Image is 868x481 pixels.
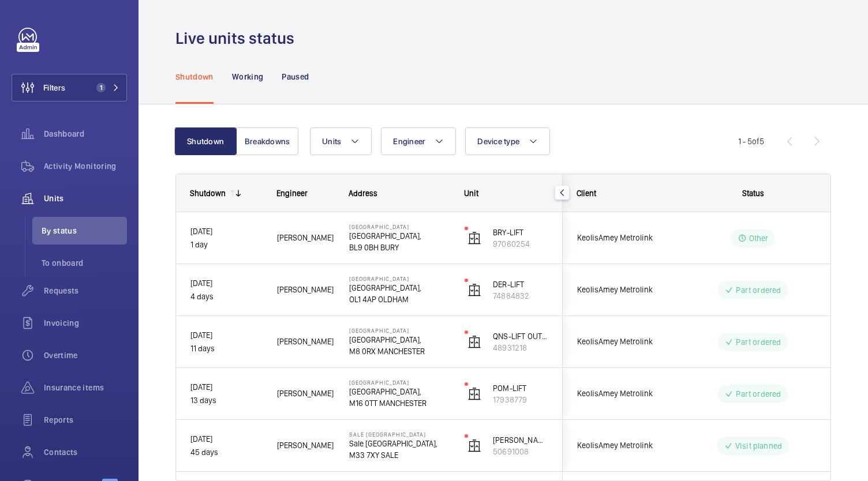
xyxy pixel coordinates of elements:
p: BL9 0BH BURY [349,242,450,253]
span: 1 [96,83,106,92]
button: Breakdowns [236,127,298,155]
img: elevator.svg [467,231,481,245]
span: [PERSON_NAME] [277,231,334,245]
img: elevator.svg [467,439,481,453]
button: Engineer [381,127,456,155]
p: Sale [GEOGRAPHIC_DATA], [349,438,450,449]
p: [GEOGRAPHIC_DATA] [349,223,450,230]
img: elevator.svg [467,283,481,297]
p: [GEOGRAPHIC_DATA] [349,275,450,282]
span: Activity Monitoring [44,160,127,172]
span: Filters [43,82,65,93]
img: elevator.svg [467,387,481,401]
span: of [752,137,759,146]
span: Insurance items [44,382,127,393]
span: KeolisAmey Metrolink [577,335,666,348]
p: M8 0RX MANCHESTER [349,345,450,357]
p: 11 days [190,342,262,355]
span: KeolisAmey Metrolink [577,231,666,245]
img: elevator.svg [467,335,481,349]
p: [DATE] [190,381,262,394]
p: M16 0TT MANCHESTER [349,397,450,409]
span: [PERSON_NAME] [277,335,334,348]
p: 1 day [190,238,262,251]
span: Units [44,193,127,204]
span: Address [349,189,377,198]
span: [PERSON_NAME] [277,283,334,296]
p: [GEOGRAPHIC_DATA], [349,282,450,294]
p: [DATE] [190,329,262,342]
p: [GEOGRAPHIC_DATA], [349,334,450,345]
p: M33 7XY SALE [349,449,450,461]
span: Requests [44,285,127,296]
p: 4 days [190,290,262,303]
span: KeolisAmey Metrolink [577,439,666,452]
p: Other [749,232,769,244]
button: Units [310,127,372,155]
p: [DATE] [190,433,262,446]
span: By status [42,225,127,236]
p: Part ordered [736,336,781,348]
p: [GEOGRAPHIC_DATA] [349,379,450,386]
span: [PERSON_NAME] [277,439,334,452]
p: 74884832 [493,290,548,302]
p: [DATE] [190,225,262,238]
h1: Live units status [175,28,301,49]
p: [GEOGRAPHIC_DATA], [349,230,450,242]
button: Filters1 [12,74,127,102]
p: 45 days [190,446,262,459]
p: [DATE] [190,277,262,290]
p: Working [232,71,263,82]
p: DER-LIFT [493,279,548,290]
span: Reports [44,414,127,426]
p: [PERSON_NAME]-LIFT [493,434,548,446]
span: Client [577,189,596,198]
span: Engineer [393,137,425,146]
span: Units [322,137,341,146]
p: Part ordered [736,284,781,296]
p: QNS-LIFT OUTBOUND [493,330,548,342]
p: Paused [282,71,309,82]
span: 1 - 5 5 [738,137,764,145]
span: Overtime [44,350,127,361]
p: POM-LIFT [493,382,548,394]
span: KeolisAmey Metrolink [577,283,666,296]
p: 13 days [190,394,262,407]
div: Shutdown [190,189,226,198]
p: 48931218 [493,342,548,354]
span: KeolisAmey Metrolink [577,387,666,400]
p: 97060254 [493,238,548,250]
span: Invoicing [44,317,127,329]
button: Shutdown [174,127,237,155]
p: [GEOGRAPHIC_DATA], [349,386,450,397]
p: 50691008 [493,446,548,457]
p: 17938779 [493,394,548,405]
p: Shutdown [175,71,214,82]
p: [GEOGRAPHIC_DATA] [349,327,450,334]
button: Device type [465,127,550,155]
span: [PERSON_NAME] [277,387,334,400]
div: Unit [464,189,549,198]
p: Sale [GEOGRAPHIC_DATA] [349,431,450,438]
span: Device type [477,137,519,146]
p: OL1 4AP OLDHAM [349,294,450,305]
span: Dashboard [44,128,127,140]
p: Visit planned [735,440,782,452]
span: Engineer [276,189,308,198]
p: BRY-LIFT [493,227,548,238]
span: To onboard [42,257,127,269]
p: Part ordered [736,388,781,400]
span: Contacts [44,446,127,458]
span: Status [742,189,764,198]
